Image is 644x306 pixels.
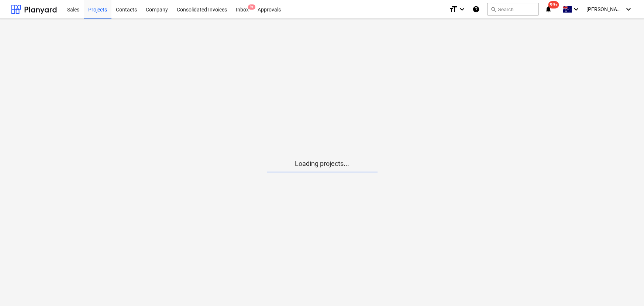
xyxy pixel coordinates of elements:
i: keyboard_arrow_down [624,5,633,14]
i: keyboard_arrow_down [458,5,466,14]
i: notifications [545,5,552,14]
span: search [490,6,496,12]
span: 9+ [248,4,255,10]
button: Search [487,3,539,16]
i: Knowledge base [472,5,480,14]
span: 99+ [548,1,559,8]
i: keyboard_arrow_down [572,5,581,14]
i: format_size [449,5,458,14]
p: Loading projects... [267,159,378,168]
span: [PERSON_NAME] [586,6,623,12]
